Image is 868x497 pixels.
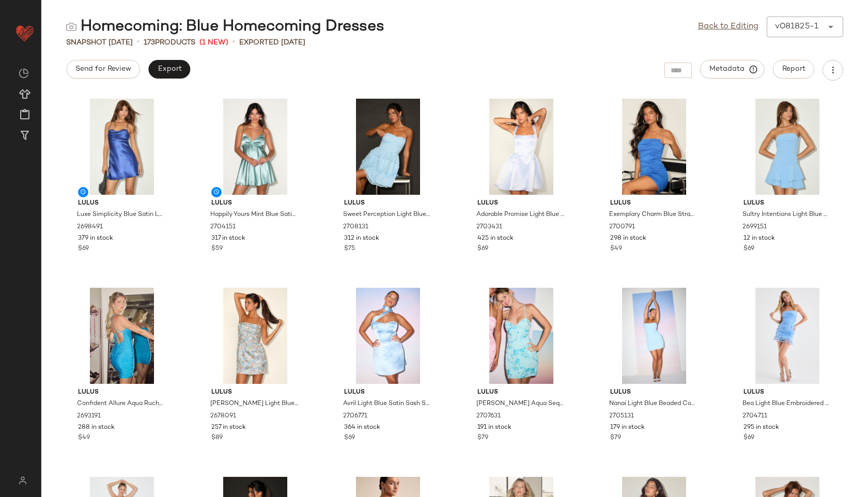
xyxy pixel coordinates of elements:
[210,210,298,220] span: Happily Yours Mint Blue Satin Skater Mini Dress
[157,65,181,73] span: Export
[743,244,754,254] span: $69
[742,412,767,421] span: 2704711
[336,288,440,384] img: 13017601_2706771.jpg
[477,388,565,397] span: Lulus
[211,423,246,432] span: 257 in stock
[14,23,35,43] img: heart_red.DM2ytmEG.svg
[78,388,166,397] span: Lulus
[610,433,621,443] span: $79
[742,223,767,232] span: 2699151
[344,199,432,208] span: Lulus
[211,433,223,443] span: $89
[743,234,775,243] span: 12 in stock
[211,234,245,243] span: 317 in stock
[211,388,299,397] span: Lulus
[344,388,432,397] span: Lulus
[609,223,635,232] span: 2700791
[66,22,76,32] img: svg%3e
[735,288,840,384] img: 13017461_2704711.jpg
[610,244,622,254] span: $49
[233,36,235,49] span: •
[743,199,831,208] span: Lulus
[77,223,103,232] span: 2698491
[700,60,765,79] button: Metadata
[476,412,501,421] span: 2707631
[137,36,139,49] span: •
[211,244,223,254] span: $59
[66,37,133,48] span: Snapshot [DATE]
[203,288,307,384] img: 2678091_01_hero_2025-07-09.jpg
[77,210,165,220] span: Luxe Simplicity Blue Satin Lace-Up Mini Dress
[782,65,805,73] span: Report
[477,199,565,208] span: Lulus
[610,388,698,397] span: Lulus
[144,37,195,48] div: Products
[698,21,758,33] a: Back to Editing
[735,99,840,195] img: 2699151_01_hero_2025-06-10.jpg
[344,433,355,443] span: $69
[70,288,174,384] img: 12909861_2693191.jpg
[78,199,166,208] span: Lulus
[610,423,645,432] span: 179 in stock
[203,99,307,195] img: 2704151_2_01_hero_Retakes_2025-08-01.jpg
[78,423,115,432] span: 288 in stock
[210,223,236,232] span: 2704151
[78,433,90,443] span: $49
[610,234,646,243] span: 298 in stock
[476,399,564,409] span: [PERSON_NAME] Aqua Sequin Beaded Lace-Up Mini Dress
[75,65,131,73] span: Send for Review
[344,234,379,243] span: 312 in stock
[343,399,431,409] span: Avril Light Blue Satin Sash Scarf Mini Dress
[477,423,512,432] span: 191 in stock
[609,399,697,409] span: Nanai Light Blue Beaded Cowl Strapless Mini Dress
[70,99,174,195] img: 2698491_02_front_2025-06-10.jpg
[477,433,488,443] span: $79
[742,210,830,220] span: Sultry Intentions Light Blue Strapless Ruffled Mini Dress
[743,433,754,443] span: $69
[66,60,140,79] button: Send for Review
[336,99,440,195] img: 2708131_01_hero_2025-07-17.jpg
[148,60,190,79] button: Export
[610,199,698,208] span: Lulus
[469,288,574,384] img: 13017821_2707631.jpg
[343,412,367,421] span: 2706771
[609,412,634,421] span: 2705131
[343,210,431,220] span: Sweet Perception Light Blue Lace Strapless Tiered Mini Dress
[773,60,814,79] button: Report
[210,399,298,409] span: [PERSON_NAME] Light Blue Embroidered Sequin Mini Dress
[743,423,779,432] span: 295 in stock
[12,476,33,485] img: svg%3e
[602,99,706,195] img: 2700791_01_hero_2025-07-08.jpg
[476,210,564,220] span: Adorable Promise Light Blue Satin Sleeveless Mini Dress
[476,223,502,232] span: 2703431
[344,244,355,254] span: $75
[77,412,101,421] span: 2693191
[602,288,706,384] img: 13017681_2705131.jpg
[743,388,831,397] span: Lulus
[469,99,574,195] img: 2703431_02_front_2025-07-09.jpg
[344,423,380,432] span: 364 in stock
[66,17,384,37] div: Homecoming: Blue Homecoming Dresses
[477,244,488,254] span: $69
[477,234,514,243] span: 425 in stock
[78,234,113,243] span: 379 in stock
[78,244,89,254] span: $69
[77,399,165,409] span: Confident Allure Aqua Ruched Lace-Up Bodycon Mini Dress
[211,199,299,208] span: Lulus
[239,37,305,48] p: Exported [DATE]
[343,223,368,232] span: 2708131
[709,65,756,74] span: Metadata
[775,21,818,33] div: v081825-1
[609,210,697,220] span: Exemplary Charm Blue Strapless Ruched Bodycon Mini Dress
[144,39,155,46] span: 173
[742,399,830,409] span: Bea Light Blue Embroidered Mesh Ruffled Mini Dress
[210,412,236,421] span: 2678091
[199,37,228,48] span: (1 New)
[19,68,29,79] img: svg%3e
